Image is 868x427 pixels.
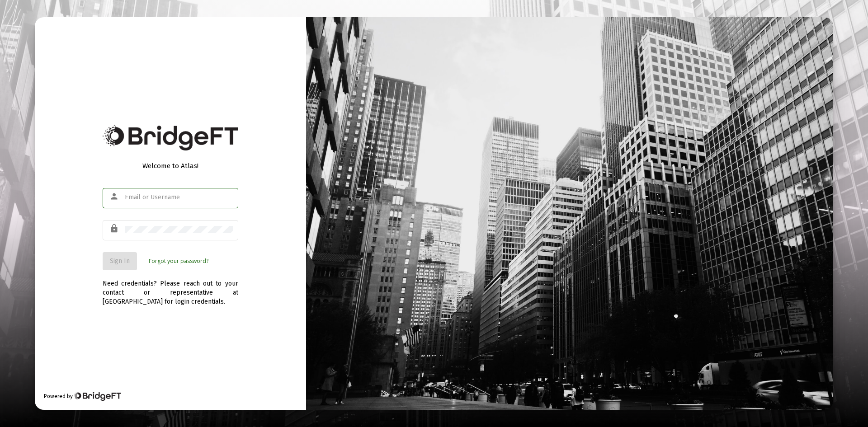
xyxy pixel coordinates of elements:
[125,194,233,201] input: Email or Username
[103,125,238,150] img: Bridge Financial Technology Logo
[44,392,121,401] div: Powered by
[74,392,121,401] img: Bridge Financial Technology Logo
[109,223,120,234] mat-icon: lock
[109,191,120,202] mat-icon: person
[103,161,238,170] div: Welcome to Atlas!
[149,257,208,266] a: Forgot your password?
[103,252,137,270] button: Sign In
[103,270,238,306] div: Need credentials? Please reach out to your contact or representative at [GEOGRAPHIC_DATA] for log...
[110,257,130,265] span: Sign In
